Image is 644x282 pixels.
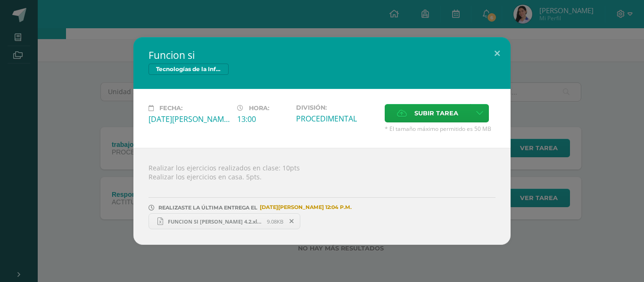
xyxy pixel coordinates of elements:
button: Close (Esc) [484,37,511,69]
div: [DATE][PERSON_NAME] [149,114,230,124]
div: 13:00 [237,114,289,124]
span: Fecha: [159,105,182,112]
span: REALIZASTE LA ÚLTIMA ENTREGA EL [158,204,257,211]
span: Remover entrega [284,216,300,226]
span: Tecnologías de la Información y Comunicación 4 [149,64,229,75]
span: FUNCION SI [PERSON_NAME] 4.2.xlsx [163,218,267,225]
span: * El tamaño máximo permitido es 50 MB [385,125,495,133]
span: 9.08KB [267,218,283,225]
span: [DATE][PERSON_NAME] 12:04 P.M. [257,207,352,208]
div: PROCEDIMENTAL [296,113,377,124]
a: FUNCION SI [PERSON_NAME] 4.2.xlsx 9.08KB [149,213,300,229]
div: Realizar los ejercicios realizados en clase: 10pts Realizar los ejercicios en casa. 5pts. [133,148,511,245]
span: Hora: [249,105,269,112]
h2: Funcion si [149,48,495,62]
label: División: [296,104,377,111]
span: Subir tarea [414,105,458,122]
